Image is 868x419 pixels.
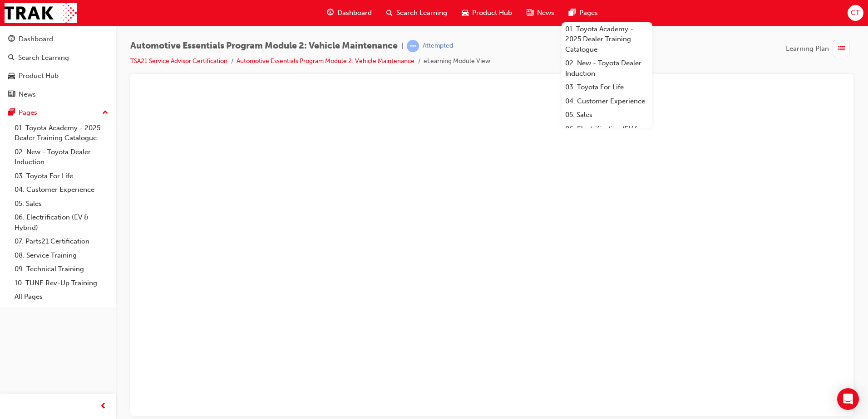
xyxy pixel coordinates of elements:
[4,49,112,66] a: Search Learning
[562,122,652,146] a: 06. Electrification (EV & Hybrid)
[562,108,652,122] a: 05. Sales
[4,104,112,121] button: Pages
[11,183,112,197] a: 04. Customer Experience
[454,4,519,22] a: car-iconProduct Hub
[579,8,598,18] span: Pages
[11,121,112,145] a: 01. Toyota Academy - 2025 Dealer Training Catalogue
[5,3,77,23] img: Trak
[527,7,533,19] span: news-icon
[8,91,15,99] span: news-icon
[11,169,112,183] a: 03. Toyota For Life
[848,5,863,21] button: CT
[11,248,112,263] a: 08. Service Training
[472,8,512,18] span: Product Hub
[337,8,372,18] span: Dashboard
[837,388,859,410] div: Open Intercom Messenger
[462,7,469,19] span: car-icon
[19,71,59,81] div: Product Hub
[18,53,69,63] div: Search Learning
[320,4,379,22] a: guage-iconDashboard
[786,40,853,57] button: Learning Plan
[237,57,414,65] a: Automotive Essentials Program Module 2: Vehicle Maintenance
[11,210,112,234] a: 06. Electrification (EV & Hybrid)
[327,7,334,19] span: guage-icon
[4,68,112,84] a: Product Hub
[11,145,112,169] a: 02. New - Toyota Dealer Induction
[519,4,562,22] a: news-iconNews
[838,43,845,54] span: list-icon
[4,31,112,48] a: Dashboard
[537,8,554,18] span: News
[11,290,112,304] a: All Pages
[102,107,108,119] span: up-icon
[379,4,454,22] a: search-iconSearch Learning
[4,86,112,103] a: News
[562,80,652,94] a: 03. Toyota For Life
[396,8,447,18] span: Search Learning
[8,54,15,62] span: search-icon
[851,8,860,18] span: CT
[11,276,112,290] a: 10. TUNE Rev-Up Training
[786,44,829,54] span: Learning Plan
[130,41,398,51] span: Automotive Essentials Program Module 2: Vehicle Maintenance
[130,57,227,65] a: TSA21 Service Advisor Certification
[562,4,605,22] a: pages-iconPages
[11,262,112,276] a: 09. Technical Training
[562,22,652,57] a: 01. Toyota Academy - 2025 Dealer Training Catalogue
[8,35,15,44] span: guage-icon
[4,29,112,104] button: DashboardSearch LearningProduct HubNews
[562,94,652,108] a: 04. Customer Experience
[562,56,652,80] a: 02. New - Toyota Dealer Induction
[19,107,37,118] div: Pages
[386,7,393,19] span: search-icon
[569,7,576,19] span: pages-icon
[401,41,403,51] span: |
[8,109,15,117] span: pages-icon
[407,40,419,52] span: learningRecordVerb_ATTEMPT-icon
[100,401,107,412] span: prev-icon
[424,56,490,67] li: eLearning Module View
[423,42,453,50] div: Attempted
[19,89,36,100] div: News
[19,34,53,44] div: Dashboard
[11,197,112,211] a: 05. Sales
[8,72,15,80] span: car-icon
[11,234,112,248] a: 07. Parts21 Certification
